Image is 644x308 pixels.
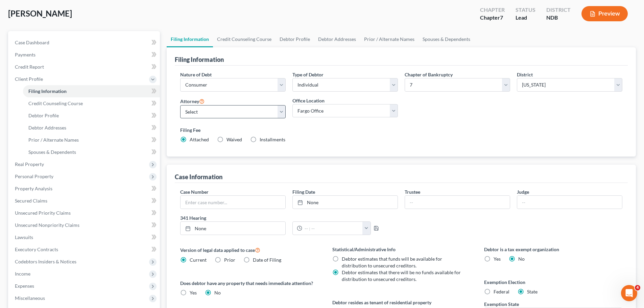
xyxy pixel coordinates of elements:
[517,188,529,195] label: Judge
[332,246,471,253] label: Statistical/Administrative Info
[480,14,505,22] div: Chapter
[180,246,318,254] label: Version of legal data applied to case
[226,137,242,142] span: Waived
[546,14,571,22] div: NDB
[177,214,401,221] label: 341 Hearing
[28,125,66,131] span: Debtor Addresses
[405,188,420,195] label: Trustee
[23,110,160,122] a: Debtor Profile
[292,97,325,104] label: Office Location
[15,246,58,252] span: Executory Contracts
[28,149,76,155] span: Spouses & Dependents
[180,280,318,287] label: Does debtor have any property that needs immediate attention?
[635,285,640,290] span: 4
[190,290,197,295] span: Yes
[180,188,209,195] label: Case Number
[484,279,622,286] label: Exemption Election
[9,243,160,256] a: Executory Contracts
[292,71,324,78] label: Type of Debtor
[527,289,538,294] span: State
[276,31,314,47] a: Debtor Profile
[15,283,34,289] span: Expenses
[15,40,49,45] span: Case Dashboard
[15,295,45,301] span: Miscellaneous
[181,222,285,235] a: None
[190,137,209,142] span: Attached
[15,186,52,191] span: Property Analysis
[9,37,160,49] a: Case Dashboard
[190,257,207,263] span: Current
[360,31,419,47] a: Prior / Alternate Names
[494,289,509,294] span: Federal
[23,122,160,134] a: Debtor Addresses
[224,257,235,263] span: Prior
[260,137,285,142] span: Installments
[480,6,505,14] div: Chapter
[518,256,525,262] span: No
[23,85,160,97] a: Filing Information
[15,76,43,82] span: Client Profile
[342,256,442,268] span: Debtor estimates that funds will be available for distribution to unsecured creditors.
[517,196,622,209] input: --
[546,6,571,14] div: District
[167,31,213,47] a: Filing Information
[15,210,71,216] span: Unsecured Priority Claims
[9,49,160,61] a: Payments
[28,137,79,143] span: Prior / Alternate Names
[9,61,160,73] a: Credit Report
[292,188,315,195] label: Filing Date
[293,196,398,209] a: None
[621,285,637,301] iframe: Intercom live chat
[484,246,622,253] label: Debtor is a tax exempt organization
[302,222,363,235] input: -- : --
[516,6,535,14] div: Status
[9,219,160,231] a: Unsecured Nonpriority Claims
[405,71,453,78] label: Chapter of Bankruptcy
[28,113,59,118] span: Debtor Profile
[494,256,501,262] span: Yes
[28,100,83,106] span: Credit Counseling Course
[342,269,461,282] span: Debtor estimates that there will be no funds available for distribution to unsecured creditors.
[15,271,30,277] span: Income
[180,71,212,78] label: Nature of Debt
[180,97,205,105] label: Attorney
[23,97,160,110] a: Credit Counseling Course
[516,14,535,22] div: Lead
[517,71,533,78] label: District
[581,6,628,21] button: Preview
[15,259,76,264] span: Codebtors Insiders & Notices
[15,234,33,240] span: Lawsuits
[9,231,160,243] a: Lawsuits
[15,198,47,204] span: Secured Claims
[15,64,44,70] span: Credit Report
[500,14,503,21] span: 7
[15,173,53,179] span: Personal Property
[419,31,474,47] a: Spouses & Dependents
[213,31,276,47] a: Credit Counseling Course
[23,146,160,158] a: Spouses & Dependents
[253,257,281,263] span: Date of Filing
[15,222,79,228] span: Unsecured Nonpriority Claims
[9,195,160,207] a: Secured Claims
[8,8,72,18] span: [PERSON_NAME]
[175,55,224,64] div: Filing Information
[15,52,35,57] span: Payments
[9,183,160,195] a: Property Analysis
[181,196,285,209] input: Enter case number...
[180,126,622,134] label: Filing Fee
[314,31,360,47] a: Debtor Addresses
[175,173,222,181] div: Case Information
[332,299,471,306] label: Debtor resides as tenant of residential property
[28,88,67,94] span: Filing Information
[9,207,160,219] a: Unsecured Priority Claims
[214,290,221,295] span: No
[405,196,510,209] input: --
[23,134,160,146] a: Prior / Alternate Names
[484,301,519,308] label: Exemption State
[15,161,44,167] span: Real Property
